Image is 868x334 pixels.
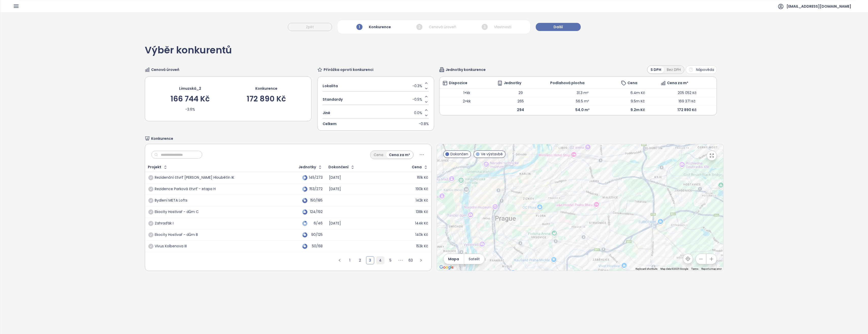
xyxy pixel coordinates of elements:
span: check-circle [148,175,153,180]
div: Jednotky [298,165,316,169]
span: 2 [416,24,422,30]
div: Zahraďák I [155,221,173,226]
div: 190k Kč [416,187,428,191]
a: 1 [346,256,354,264]
div: 145/273 [310,176,323,179]
span: -0.8% [419,121,429,127]
td: 265 [494,97,547,106]
button: left [336,256,344,264]
span: Mapa [448,256,459,262]
span: right [419,259,422,262]
button: Mapa [444,254,464,264]
div: Projekt [148,165,161,169]
td: 172 890 Kč [658,105,717,114]
span: Jiné [323,110,330,116]
span: check-circle [148,198,153,203]
div: Rezidence Parková čtvrť - etapa H [155,187,216,191]
div: Limuzská_2 [179,86,201,91]
span: 1 [356,24,362,30]
td: 169 371 Kč [658,97,717,106]
td: 29 [494,88,547,97]
div: 144k Kč [415,221,428,226]
div: -3.6% [185,107,195,112]
li: Předchozí strana [336,256,344,264]
div: 166 744 Kč [170,95,210,103]
div: 150/185 [310,199,323,202]
li: 2 [356,256,364,264]
span: check-circle [148,232,153,237]
span: Lokalita [323,83,338,89]
span: Standardy [323,97,343,102]
span: check-circle [148,187,153,192]
td: 294 [494,105,547,114]
span: ••• [397,256,405,264]
div: 153k Kč [416,244,428,249]
td: 1+kk [439,88,494,97]
div: Dispozice [443,81,491,86]
td: 56.5 m² [547,97,618,106]
button: Keyboard shortcuts [636,267,657,271]
span: Konkurence [151,136,173,141]
button: Decrease value [423,86,429,91]
div: Cenová úroveň [415,23,457,31]
span: 3 [482,24,488,30]
span: -0.5% [412,97,422,102]
a: Terms (opens in new tab) [691,267,698,270]
li: Následujících 5 stran [397,256,405,264]
div: Jednotky [497,81,544,86]
div: Vlastnosti [480,23,513,31]
li: 4 [376,256,384,264]
span: 0.0% [414,110,422,116]
td: 9.2m Kč [618,105,658,114]
button: Decrease value [423,99,429,105]
span: Cenová úroveň [151,67,179,72]
div: Cena za m² [661,81,714,86]
button: Decrease value [423,113,429,118]
div: Vivus Kolbenova III [155,244,187,249]
div: Cena [371,151,386,158]
span: Jednotky konkurence [446,67,486,72]
span: Celkem [323,121,337,127]
div: 153/272 [310,187,323,191]
a: 63 [407,256,415,264]
span: Další [554,24,563,30]
div: 161k Kč [417,175,428,180]
a: 5 [387,256,394,264]
div: Bydlení META Lofts [155,198,187,203]
button: Zpět [288,23,332,31]
div: 138k Kč [416,210,428,214]
img: Google [438,264,455,271]
span: check-circle [148,244,153,249]
button: Increase value [423,108,429,113]
td: 9.5m Kč [618,97,658,106]
div: [DATE] [329,175,341,180]
span: Přirážka oproti konkurenci [324,67,373,72]
td: 54.0 m² [547,105,618,114]
div: Cena [621,81,654,86]
div: Cena za m² [386,151,413,158]
div: Cena [412,165,422,169]
div: Dokončení [328,165,349,169]
td: 6.4m Kč [618,88,658,97]
span: Dokončen [450,151,468,157]
button: Increase value [423,81,429,86]
td: 2+kk [439,97,494,106]
span: Map data ©2025 Google [660,267,688,270]
span: Nápověda [696,67,714,72]
li: 3 [366,256,374,264]
div: Ekocity Hostivař - dům C [155,210,199,214]
a: 4 [376,256,384,264]
div: 6/46 [310,222,323,225]
div: Bez DPH [664,66,684,73]
span: -0.3% [412,83,422,89]
div: Podlahová plocha [550,81,615,85]
span: left [338,259,341,262]
div: [DATE] [329,187,341,191]
div: S DPH [648,66,664,73]
div: 90/125 [310,233,323,236]
span: Satelit [469,256,480,262]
